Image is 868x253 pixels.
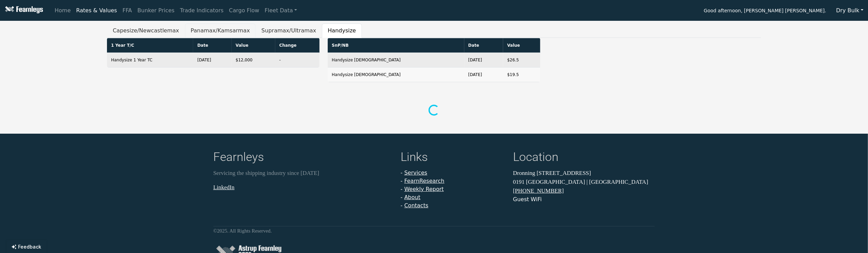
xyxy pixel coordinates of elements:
[226,4,262,17] a: Cargo Flow
[322,24,362,38] button: Handysize
[404,169,427,176] a: Services
[401,150,505,166] h4: Links
[213,169,392,178] p: Servicing the shipping industry since [DATE]
[404,178,445,184] a: FearnResearch
[74,4,120,17] a: Rates & Values
[513,169,655,178] p: Dronning [STREET_ADDRESS]
[107,53,193,68] td: Handysize 1 Year TC
[503,38,540,53] th: Value
[513,195,542,204] button: Guest WiFi
[464,38,503,53] th: Date
[232,38,275,53] th: Value
[401,193,505,202] li: -
[404,194,420,200] a: About
[135,4,177,17] a: Bunker Prices
[832,4,868,17] button: Dry Bulk
[232,53,275,68] td: $12,000
[275,38,320,53] th: Change
[107,38,193,53] th: 1 Year T/C
[503,68,540,82] td: $19.5
[52,4,73,17] a: Home
[193,53,231,68] td: [DATE]
[401,185,505,193] li: -
[513,188,564,194] a: [PHONE_NUMBER]
[464,68,503,82] td: [DATE]
[185,24,256,38] button: Panamax/Kamsarmax
[107,24,185,38] button: Capesize/Newcastlemax
[213,184,234,191] a: LinkedIn
[177,4,226,17] a: Trade Indicators
[328,38,464,53] th: SnP/NB
[704,5,826,17] span: Good afternoon, [PERSON_NAME] [PERSON_NAME].
[401,169,505,177] li: -
[513,178,655,187] p: 0191 [GEOGRAPHIC_DATA] | [GEOGRAPHIC_DATA]
[401,202,505,210] li: -
[213,228,272,234] small: © 2025 . All Rights Reserved.
[193,38,231,53] th: Date
[328,68,464,82] td: Handysize [DEMOGRAPHIC_DATA]
[401,177,505,185] li: -
[120,4,135,17] a: FFA
[255,24,322,38] button: Supramax/Ultramax
[328,53,464,68] td: Handysize [DEMOGRAPHIC_DATA]
[404,186,444,192] a: Weekly Report
[464,53,503,68] td: [DATE]
[3,6,43,15] img: Fearnleys Logo
[404,202,429,209] a: Contacts
[513,150,655,166] h4: Location
[262,4,300,17] a: Fleet Data
[503,53,540,68] td: $26.5
[275,53,320,68] td: -
[213,150,392,166] h4: Fearnleys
